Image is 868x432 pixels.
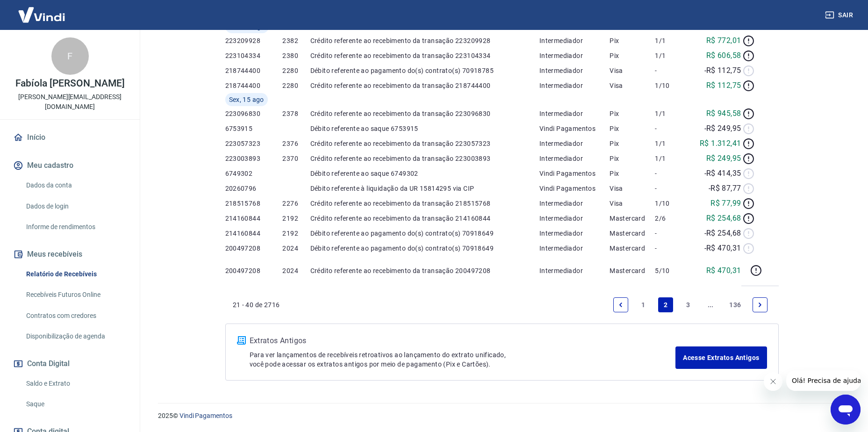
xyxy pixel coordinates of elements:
[704,243,741,254] p: -R$ 470,31
[703,297,718,312] a: Jump forward
[22,265,129,284] a: Relatório de Recebíveis
[229,95,264,104] span: Sex, 15 ago
[704,228,741,239] p: -R$ 254,68
[700,138,741,149] p: R$ 1.312,41
[704,65,741,76] p: -R$ 112,75
[310,266,539,275] p: Crédito referente ao recebimento da transação 200497208
[610,139,655,148] p: Pix
[706,153,741,164] p: R$ 249,95
[709,183,741,194] p: -R$ 87,77
[225,214,283,223] p: 214160844
[282,154,310,163] p: 2370
[610,154,655,163] p: Pix
[539,169,610,178] p: Vindi Pagamentos
[282,81,310,90] p: 2280
[282,66,310,75] p: 2280
[610,214,655,223] p: Mastercard
[610,51,655,60] p: Pix
[310,244,539,253] p: Débito referente ao pagamento do(s) contrato(s) 70918649
[539,199,610,208] p: Intermediador
[706,213,741,224] p: R$ 254,68
[655,266,689,275] p: 5/10
[225,169,283,178] p: 6749302
[225,154,283,163] p: 223003893
[706,80,741,91] p: R$ 112,75
[11,244,129,265] button: Meus recebíveis
[539,266,610,275] p: Intermediador
[282,109,310,118] p: 2378
[158,411,846,421] p: 2025 ©
[11,155,129,176] button: Meu cadastro
[310,169,539,178] p: Débito referente ao saque 6749302
[179,412,232,419] a: Vindi Pagamentos
[610,124,655,133] p: Pix
[22,176,129,195] a: Dados da conta
[310,154,539,163] p: Crédito referente ao recebimento da transação 223003893
[655,214,689,223] p: 2/6
[704,168,741,179] p: -R$ 414,35
[282,244,310,253] p: 2024
[539,36,610,45] p: Intermediador
[831,395,861,425] iframe: Botão para abrir a janela de mensagens
[539,184,610,193] p: Vindi Pagamentos
[823,7,857,24] button: Sair
[655,36,689,45] p: 1/1
[613,297,628,312] a: Previous page
[610,81,655,90] p: Visa
[610,169,655,178] p: Pix
[11,353,129,374] button: Conta Digital
[22,217,129,237] a: Informe de rendimentos
[225,139,283,148] p: 223057323
[237,336,246,345] img: ícone
[655,244,689,253] p: -
[282,266,310,275] p: 2024
[310,139,539,148] p: Crédito referente ao recebimento da transação 223057323
[225,124,283,133] p: 6753915
[539,139,610,148] p: Intermediador
[310,51,539,60] p: Crédito referente ao recebimento da transação 223104334
[282,36,310,45] p: 2382
[539,214,610,223] p: Intermediador
[539,124,610,133] p: Vindi Pagamentos
[51,37,89,75] div: F
[225,184,283,193] p: 20260796
[282,139,310,148] p: 2376
[310,36,539,45] p: Crédito referente ao recebimento da transação 223209928
[681,297,696,312] a: Page 3
[706,35,741,46] p: R$ 772,01
[225,109,283,118] p: 223096830
[610,199,655,208] p: Visa
[539,66,610,75] p: Intermediador
[22,285,129,304] a: Recebíveis Futuros Online
[753,297,768,312] a: Next page
[610,244,655,253] p: Mastercard
[225,81,283,90] p: 218744400
[655,66,689,75] p: -
[250,335,676,346] p: Extratos Antigos
[655,109,689,118] p: 1/1
[225,266,283,275] p: 200497208
[22,306,129,325] a: Contratos com credores
[282,214,310,223] p: 2192
[310,214,539,223] p: Crédito referente ao recebimento da transação 214160844
[22,197,129,216] a: Dados de login
[658,297,673,312] a: Page 2 is your current page
[539,51,610,60] p: Intermediador
[539,154,610,163] p: Intermediador
[610,66,655,75] p: Visa
[610,36,655,45] p: Pix
[786,370,861,391] iframe: Mensagem da empresa
[610,294,771,316] ul: Pagination
[764,372,782,391] iframe: Fechar mensagem
[15,79,125,88] p: Fabíola [PERSON_NAME]
[706,108,741,119] p: R$ 945,58
[11,0,72,29] img: Vindi
[7,92,132,112] p: [PERSON_NAME][EMAIL_ADDRESS][DOMAIN_NAME]
[610,229,655,238] p: Mastercard
[610,184,655,193] p: Visa
[225,36,283,45] p: 223209928
[704,123,741,134] p: -R$ 249,95
[539,81,610,90] p: Intermediador
[22,395,129,414] a: Saque
[282,199,310,208] p: 2276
